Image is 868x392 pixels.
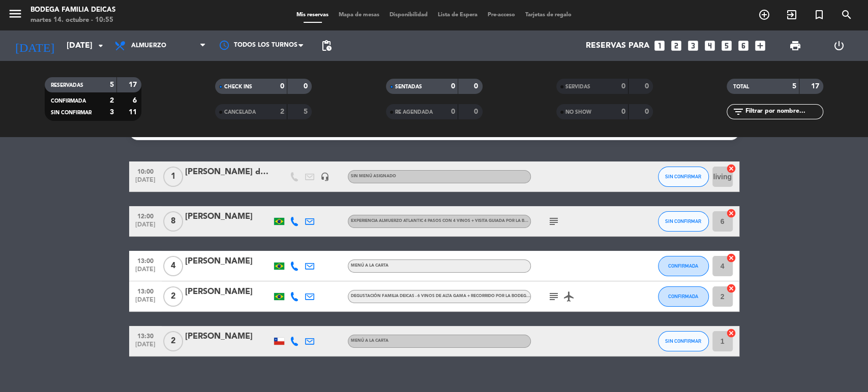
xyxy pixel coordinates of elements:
[163,256,183,276] span: 4
[563,290,575,303] i: airplanemode_active
[726,328,736,338] i: cancel
[129,81,139,88] strong: 17
[817,30,860,61] div: LOG OUT
[133,97,139,104] strong: 6
[586,41,649,51] span: Reservas para
[334,12,384,18] span: Mapa de mesas
[8,6,23,25] button: menu
[185,330,272,343] div: [PERSON_NAME]
[726,164,736,174] i: cancel
[133,285,158,297] span: 13:00
[720,39,733,52] i: looks_5
[280,83,284,90] strong: 0
[8,35,62,57] i: [DATE]
[320,172,330,181] i: headset_mic
[565,84,590,89] span: SERVIDAS
[163,167,183,187] span: 1
[133,341,158,353] span: [DATE]
[726,253,736,263] i: cancel
[129,109,139,116] strong: 11
[451,108,455,115] strong: 0
[51,110,92,115] span: SIN CONFIRMAR
[703,39,716,52] i: looks_4
[351,264,388,268] span: MENÚ A LA CARTA
[474,108,480,115] strong: 0
[224,110,256,115] span: CANCELADA
[185,255,272,268] div: [PERSON_NAME]
[658,256,709,276] button: CONFIRMADA
[110,97,114,104] strong: 2
[31,5,115,15] div: Bodega Familia Deicas
[384,12,433,18] span: Disponibilidad
[658,211,709,232] button: SIN CONFIRMAR
[110,109,114,116] strong: 3
[280,108,284,115] strong: 2
[686,39,700,52] i: looks_3
[737,39,750,52] i: looks_6
[754,39,767,52] i: add_box
[133,165,158,177] span: 10:00
[758,9,770,21] i: add_circle_outline
[185,166,272,179] div: [PERSON_NAME] de Chacras de la Sierra
[133,254,158,266] span: 13:00
[185,210,272,223] div: [PERSON_NAME]
[351,339,388,343] span: MENÚ A LA CARTA
[395,84,422,89] span: SENTADAS
[133,221,158,233] span: [DATE]
[644,83,650,90] strong: 0
[133,177,158,188] span: [DATE]
[131,42,166,49] span: Almuerzo
[733,84,749,89] span: TOTAL
[110,81,114,88] strong: 5
[658,331,709,351] button: SIN CONFIRMAR
[224,84,252,89] span: CHECK INS
[520,12,577,18] span: Tarjetas de regalo
[792,83,796,90] strong: 5
[351,294,545,298] span: Degustación Familia Deicas - 6 vinos de alta gama + recorrido por la bodega USD 60
[483,12,520,18] span: Pre-acceso
[133,297,158,308] span: [DATE]
[726,283,736,293] i: cancel
[670,39,683,52] i: looks_two
[665,338,701,344] span: SIN CONFIRMAR
[51,83,83,88] span: RESERVADAS
[726,208,736,218] i: cancel
[789,40,801,52] span: print
[841,9,853,21] i: search
[291,12,334,18] span: Mis reservas
[433,12,483,18] span: Lista de Espera
[811,83,821,90] strong: 17
[51,99,86,104] span: CONFIRMADA
[665,218,701,224] span: SIN CONFIRMAR
[658,286,709,307] button: CONFIRMADA
[832,40,845,52] i: power_settings_new
[565,110,591,115] span: NO SHOW
[8,6,23,21] i: menu
[95,40,107,52] i: arrow_drop_down
[133,330,158,341] span: 13:30
[133,210,158,221] span: 12:00
[732,106,744,118] i: filter_list
[548,215,560,227] i: subject
[621,83,625,90] strong: 0
[744,106,823,117] input: Filtrar por nombre...
[813,9,825,21] i: turned_in_not
[133,266,158,278] span: [DATE]
[163,286,183,307] span: 2
[395,110,433,115] span: RE AGENDADA
[320,40,333,52] span: pending_actions
[658,167,709,187] button: SIN CONFIRMAR
[786,9,798,21] i: exit_to_app
[163,211,183,232] span: 8
[548,290,560,303] i: subject
[451,83,455,90] strong: 0
[644,108,650,115] strong: 0
[474,83,480,90] strong: 0
[185,285,272,299] div: [PERSON_NAME]
[31,15,115,25] div: martes 14. octubre - 10:55
[351,174,396,178] span: Sin menú asignado
[351,219,555,223] span: Experiencia almuerzo Atlantic 4 pasos con 4 vinos + visita guiada por la bodega USD 80
[665,174,701,179] span: SIN CONFIRMAR
[304,83,310,90] strong: 0
[304,108,310,115] strong: 5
